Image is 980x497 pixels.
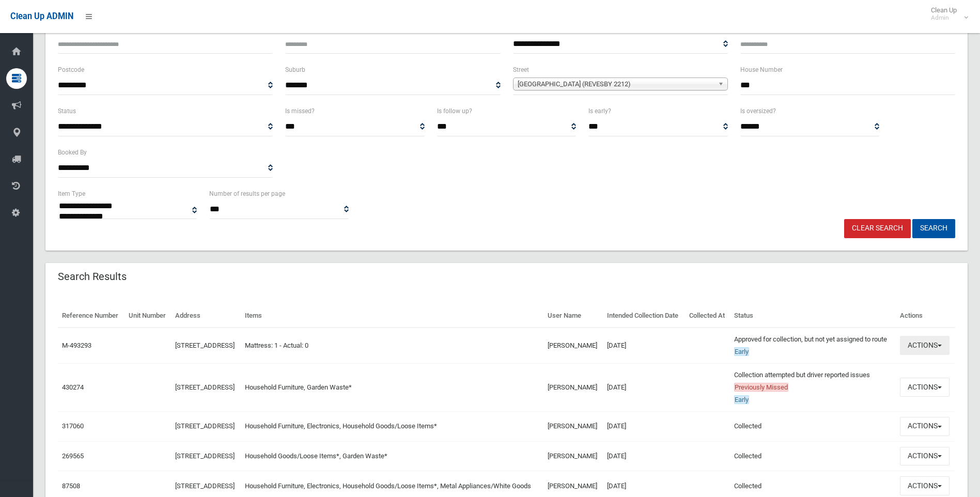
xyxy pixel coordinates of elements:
header: Search Results [45,267,139,287]
label: Suburb [285,64,305,75]
span: Clean Up ADMIN [10,11,73,21]
label: Number of results per page [209,188,285,199]
span: Early [734,347,749,356]
a: [STREET_ADDRESS] [175,482,235,490]
label: Is missed? [285,105,315,117]
label: Is oversized? [740,105,776,117]
a: Clear Search [844,219,911,238]
small: Admin [931,14,957,22]
td: Collected [730,411,896,441]
span: Early [734,395,749,404]
td: Approved for collection, but not yet assigned to route [730,328,896,364]
span: Clean Up [926,6,967,22]
label: Item Type [58,188,85,199]
span: Previously Missed [734,383,788,392]
th: Actions [896,304,955,328]
label: Booked By [58,147,87,158]
td: [PERSON_NAME] [543,328,603,364]
td: [DATE] [603,328,685,364]
td: [PERSON_NAME] [543,441,603,471]
label: House Number [740,64,783,75]
th: Unit Number [125,304,172,328]
th: Intended Collection Date [603,304,685,328]
th: Address [171,304,241,328]
th: User Name [543,304,603,328]
td: Collected [730,441,896,471]
a: [STREET_ADDRESS] [175,383,235,391]
a: 317060 [62,422,84,430]
label: Street [513,64,529,75]
td: Collection attempted but driver reported issues [730,363,896,411]
button: Actions [900,378,950,397]
td: [PERSON_NAME] [543,363,603,411]
span: [GEOGRAPHIC_DATA] (REVESBY 2212) [518,78,714,90]
th: Collected At [685,304,730,328]
label: Is follow up? [437,105,472,117]
td: [DATE] [603,363,685,411]
th: Status [730,304,896,328]
a: [STREET_ADDRESS] [175,422,235,430]
label: Postcode [58,64,84,75]
th: Items [241,304,543,328]
a: 87508 [62,482,80,490]
a: 430274 [62,383,84,391]
button: Actions [900,417,950,436]
td: [DATE] [603,411,685,441]
td: [PERSON_NAME] [543,411,603,441]
button: Actions [900,447,950,466]
td: [DATE] [603,441,685,471]
button: Actions [900,336,950,355]
a: [STREET_ADDRESS] [175,341,235,349]
button: Actions [900,476,950,495]
a: M-493293 [62,341,91,349]
label: Status [58,105,76,117]
th: Reference Number [58,304,125,328]
td: Household Furniture, Garden Waste* [241,363,543,411]
td: Household Furniture, Electronics, Household Goods/Loose Items* [241,411,543,441]
td: Household Goods/Loose Items*, Garden Waste* [241,441,543,471]
a: 269565 [62,452,84,460]
label: Is early? [588,105,611,117]
button: Search [912,219,955,238]
td: Mattress: 1 - Actual: 0 [241,328,543,364]
a: [STREET_ADDRESS] [175,452,235,460]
